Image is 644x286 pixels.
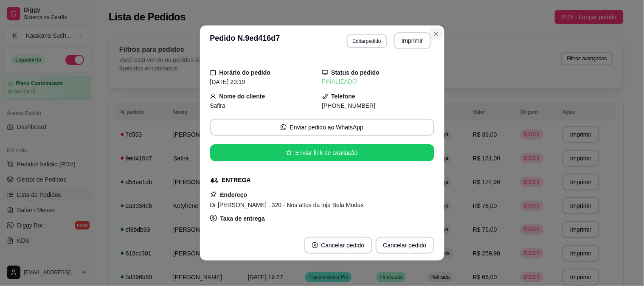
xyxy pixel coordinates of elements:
button: Close [429,27,443,41]
button: Imprimir [394,32,431,49]
span: close-circle [312,242,318,248]
strong: Horário do pedido [219,69,271,76]
button: Editarpedido [347,34,387,48]
strong: Taxa de entrega [220,215,265,222]
span: R$ 5,00 [210,225,231,232]
span: Safira [210,102,226,109]
span: [DATE] 20:19 [210,79,245,85]
button: whats-appEnviar pedido ao WhatsApp [210,119,434,136]
span: Dr [PERSON_NAME] , 320 - Nos altos da loja Bela Modas [210,202,364,208]
span: phone [322,93,328,99]
button: starEnviar link de avaliação [210,144,434,161]
strong: Status do pedido [332,69,380,76]
button: close-circleCancelar pedido [304,237,372,254]
strong: Telefone [332,93,356,100]
strong: Endereço [220,191,247,198]
span: [PHONE_NUMBER] [322,102,376,109]
button: Cancelar pedido [376,237,434,254]
span: pushpin [210,191,217,198]
div: FINALIZADO [322,77,434,86]
span: star [286,150,292,156]
span: desktop [322,70,328,76]
div: ENTREGA [222,176,251,185]
span: whats-app [281,124,287,130]
h3: Pedido N. 9ed416d7 [210,32,280,49]
span: calendar [210,70,216,76]
span: dollar [210,215,217,222]
strong: Nome do cliente [219,93,265,100]
span: user [210,93,216,99]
